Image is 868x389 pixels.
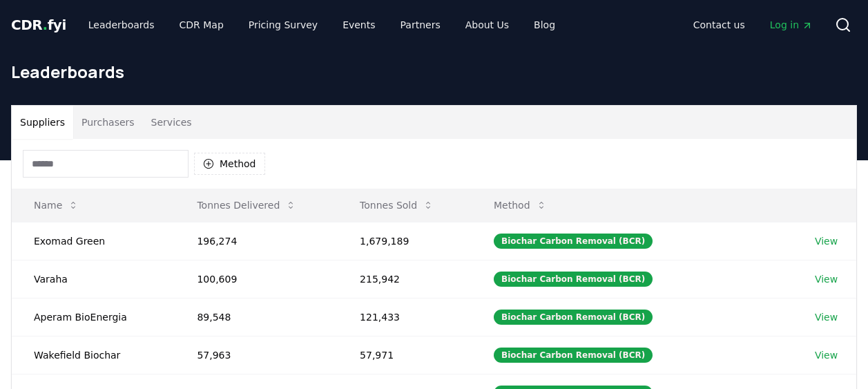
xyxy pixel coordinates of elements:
button: Purchasers [73,106,143,139]
td: 57,963 [175,336,338,374]
button: Name [23,191,90,219]
td: Varaha [12,260,175,298]
td: 121,433 [338,298,472,336]
a: View [815,234,838,248]
a: View [815,272,838,286]
a: View [815,310,838,324]
td: 100,609 [175,260,338,298]
button: Tonnes Delivered [186,191,307,219]
a: Partners [389,12,452,37]
button: Method [483,191,558,219]
button: Services [143,106,200,139]
span: . [43,17,48,33]
a: Events [331,12,386,37]
td: 57,971 [338,336,472,374]
div: Biochar Carbon Removal (BCR) [494,272,653,287]
a: About Us [454,12,520,37]
div: Biochar Carbon Removal (BCR) [494,310,653,325]
span: Log in [770,18,813,32]
a: View [815,348,838,362]
span: CDR fyi [11,17,66,33]
a: Log in [759,12,824,37]
h1: Leaderboards [11,61,857,83]
div: Biochar Carbon Removal (BCR) [494,234,653,249]
a: Leaderboards [77,12,166,37]
a: Contact us [682,12,756,37]
td: Aperam BioEnergia [12,298,175,336]
div: Biochar Carbon Removal (BCR) [494,348,653,363]
a: CDR.fyi [11,15,66,35]
td: Exomad Green [12,222,175,260]
button: Suppliers [12,106,73,139]
button: Tonnes Sold [349,191,445,219]
a: Blog [523,12,566,37]
td: 215,942 [338,260,472,298]
a: Pricing Survey [238,12,329,37]
button: Method [194,153,265,175]
nav: Main [682,12,824,37]
td: 1,679,189 [338,222,472,260]
nav: Main [77,12,566,37]
a: CDR Map [168,12,235,37]
td: 196,274 [175,222,338,260]
td: 89,548 [175,298,338,336]
td: Wakefield Biochar [12,336,175,374]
